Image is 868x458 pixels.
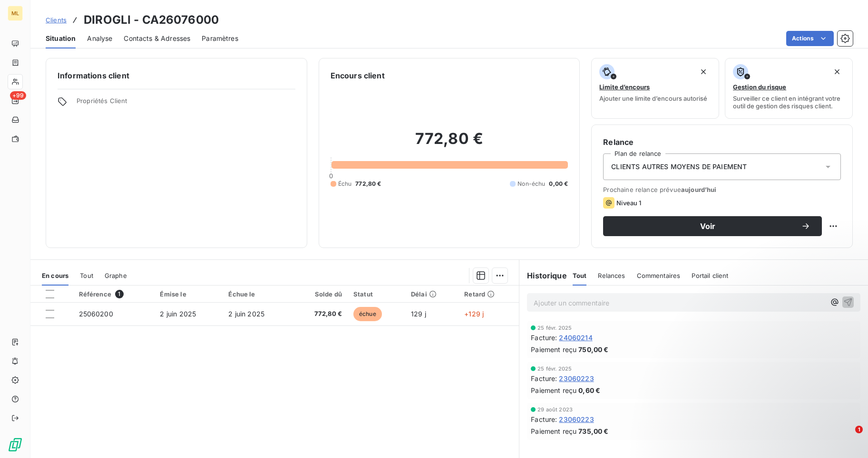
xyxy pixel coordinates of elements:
[786,31,834,46] button: Actions
[297,309,342,319] span: 772,80 €
[46,34,76,43] span: Situation
[84,11,219,29] h3: DIROGLI - CA26076000
[8,437,23,452] img: Logo LeanPay
[578,385,600,395] span: 0,60 €
[331,129,568,158] h2: 772,80 €
[599,95,707,102] span: Ajouter une limite d’encours autorisé
[681,186,717,193] span: aujourd’hui
[531,385,576,395] span: Paiement reçu
[591,58,719,119] button: Limite d’encoursAjouter une limite d’encours autorisé
[578,344,608,354] span: 750,00 €
[537,407,573,412] span: 29 août 2023
[725,58,853,119] button: Gestion du risqueSurveiller ce client en intégrant votre outil de gestion des risques client.
[603,136,841,148] h6: Relance
[79,290,149,298] div: Référence
[228,310,264,318] span: 2 juin 2025
[87,34,112,43] span: Analyse
[733,83,786,91] span: Gestion du risque
[692,272,728,279] span: Portail client
[537,325,572,331] span: 25 févr. 2025
[611,162,747,172] span: CLIENTS AUTRES MOYENS DE PAIEMENT
[160,310,196,318] span: 2 juin 2025
[549,180,568,188] span: 0,00 €
[331,70,385,81] h6: Encours client
[80,272,93,279] span: Tout
[411,310,426,318] span: 129 j
[603,186,841,193] span: Prochaine relance prévue
[58,70,295,81] h6: Informations client
[603,216,822,236] button: Voir
[464,310,484,318] span: +129 j
[616,199,641,207] span: Niveau 1
[559,373,594,383] span: 23060223
[637,272,681,279] span: Commentaires
[517,180,545,188] span: Non-échu
[559,333,592,343] span: 24060214
[353,290,400,298] div: Statut
[46,16,67,24] span: Clients
[559,414,594,424] span: 23060223
[578,426,608,436] span: 735,00 €
[464,290,513,298] div: Retard
[42,272,68,279] span: En cours
[160,290,217,298] div: Émise le
[531,426,576,436] span: Paiement reçu
[105,272,127,279] span: Graphe
[614,222,801,230] span: Voir
[338,180,352,188] span: Échu
[598,272,625,279] span: Relances
[77,97,295,110] span: Propriétés Client
[411,290,453,298] div: Délai
[519,270,567,281] h6: Historique
[10,91,26,100] span: +99
[599,83,650,91] span: Limite d’encours
[531,333,557,343] span: Facture :
[124,34,190,43] span: Contacts & Adresses
[355,180,381,188] span: 772,80 €
[836,426,858,448] iframe: Intercom live chat
[573,272,587,279] span: Tout
[115,290,124,298] span: 1
[8,6,23,21] div: ML
[531,373,557,383] span: Facture :
[228,290,285,298] div: Échue le
[329,172,333,180] span: 0
[855,426,863,433] span: 1
[353,307,382,321] span: échue
[79,310,113,318] span: 25060200
[537,366,572,372] span: 25 févr. 2025
[733,95,845,110] span: Surveiller ce client en intégrant votre outil de gestion des risques client.
[297,290,342,298] div: Solde dû
[531,344,576,354] span: Paiement reçu
[531,414,557,424] span: Facture :
[202,34,238,43] span: Paramètres
[46,15,67,25] a: Clients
